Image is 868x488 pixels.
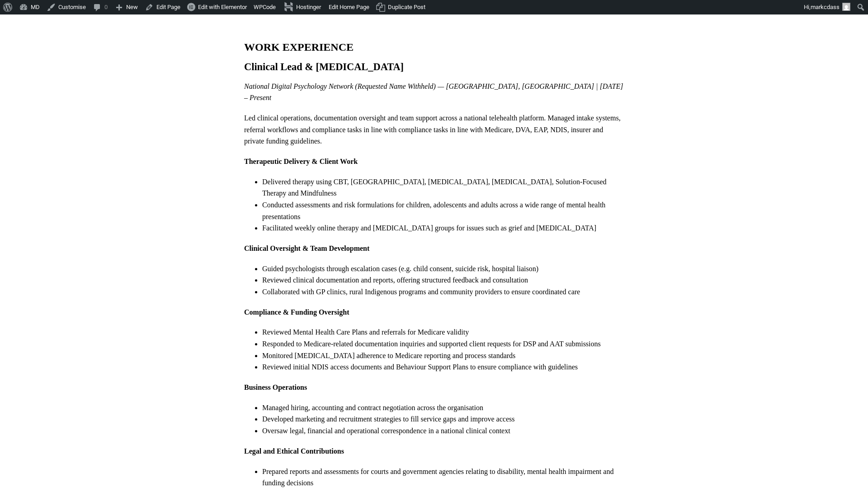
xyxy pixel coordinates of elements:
li: Managed hiring, accounting and contract negotiation across the organisation [262,402,624,414]
li: Monitored [MEDICAL_DATA] adherence to Medicare reporting and process standards [262,350,624,362]
li: Responded to Medicare-related documentation inquiries and supported client requests for DSP and A... [262,338,624,350]
h1: WORK EXPERIENCE [244,41,624,54]
li: Facilitated weekly online therapy and [MEDICAL_DATA] groups for issues such as grief and [MEDICAL... [262,222,624,234]
p: Led clinical operations, documentation oversight and team support across a national telehealth pl... [244,112,624,147]
strong: Compliance & Funding Oversight [244,308,349,316]
span: markcdass [811,4,840,10]
h2: Clinical Lead & [MEDICAL_DATA] [244,61,624,73]
li: Conducted assessments and risk formulations for children, adolescents and adults across a wide ra... [262,199,624,222]
li: Reviewed Mental Health Care Plans and referrals for Medicare validity [262,326,624,338]
strong: Business Operations [244,383,307,391]
li: Reviewed clinical documentation and reports, offering structured feedback and consultation [262,274,624,286]
strong: Therapeutic Delivery & Client Work [244,158,358,165]
li: Reviewed initial NDIS access documents and Behaviour Support Plans to ensure compliance with guid... [262,361,624,373]
span: Edit with Elementor [198,4,247,10]
li: Developed marketing and recruitment strategies to fill service gaps and improve access [262,413,624,425]
li: Delivered therapy using CBT, [GEOGRAPHIC_DATA], [MEDICAL_DATA], [MEDICAL_DATA], Solution-Focused ... [262,176,624,199]
li: Oversaw legal, financial and operational correspondence in a national clinical context [262,425,624,437]
strong: Legal and Ethical Contributions [244,447,344,455]
strong: Clinical Oversight & Team Development [244,244,369,252]
li: Collaborated with GP clinics, rural Indigenous programs and community providers to ensure coordin... [262,286,624,298]
li: Guided psychologists through escalation cases (e.g. child consent, suicide risk, hospital liaison) [262,263,624,275]
i: National Digital Psychology Network (Requested Name Withheld) — [GEOGRAPHIC_DATA], [GEOGRAPHIC_DA... [244,82,623,102]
